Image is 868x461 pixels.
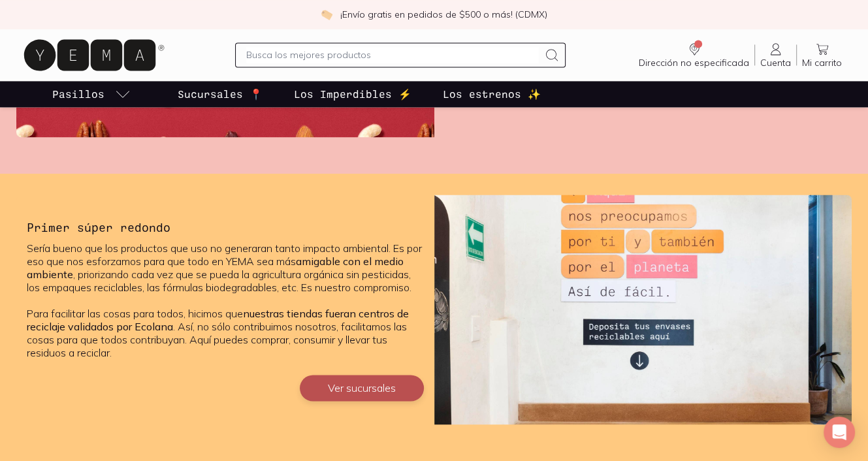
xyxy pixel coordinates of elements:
b: centros de reciclaje validados por [27,307,409,333]
a: Primer súper redondoPrimer súper redondoSería bueno que los productos que uso no generaran tanto ... [16,195,852,424]
p: Sería bueno que los productos que uso no generaran tanto impacto ambiental. Es por eso que nos es... [27,242,424,359]
p: Pasillos [52,86,104,102]
button: Ver sucursales [300,375,424,401]
a: pasillo-todos-link [50,81,133,107]
a: Sucursales 📍 [175,81,265,107]
a: Dirección no especificada [634,41,754,69]
a: Cuenta [755,41,796,69]
span: Mi carrito [802,57,842,69]
b: nuestras tiendas fueran [243,307,356,320]
p: ¡Envío gratis en pedidos de $500 o más! (CDMX) [340,8,547,21]
a: Los Imperdibles ⚡️ [291,81,414,107]
a: Los estrenos ✨ [440,81,543,107]
a: Mi carrito [797,41,847,69]
p: Sucursales 📍 [178,86,263,102]
b: Ecolana [135,320,173,333]
b: amigable con el medio ambiente [27,255,404,281]
h3: Primer súper redondo [27,219,170,236]
input: Busca los mejores productos [246,47,539,63]
div: Open Intercom Messenger [824,417,855,448]
p: Los Imperdibles ⚡️ [294,86,411,102]
span: Dirección no especificada [639,57,749,69]
span: Cuenta [760,57,791,69]
p: Los estrenos ✨ [443,86,541,102]
img: check [321,8,332,20]
img: Primer súper redondo [434,195,852,424]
